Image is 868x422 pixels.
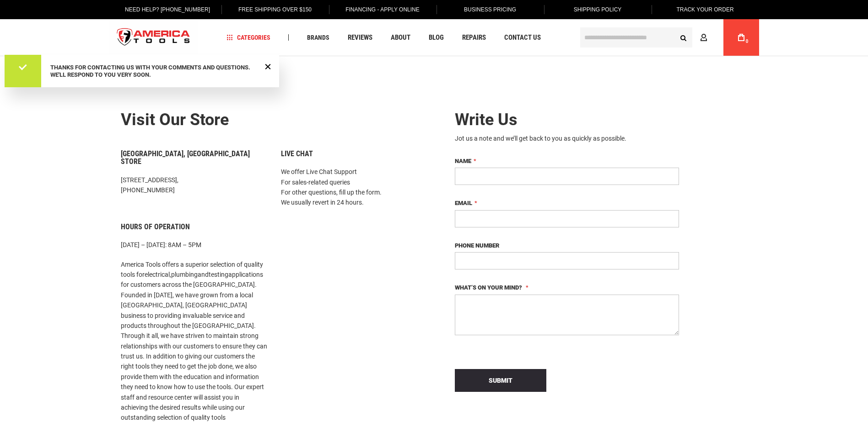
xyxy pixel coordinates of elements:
span: Name [455,158,471,164]
span: Reviews [348,34,372,41]
h6: Live Chat [281,150,427,158]
a: 0 [733,19,750,56]
p: [STREET_ADDRESS], [PHONE_NUMBER] [121,175,267,195]
button: Submit [455,369,546,392]
a: store logo [109,21,198,55]
span: Contact Us [504,34,541,41]
span: Email [455,200,472,206]
a: Repairs [458,32,490,44]
span: Blog [429,34,444,41]
span: Brands [307,34,329,41]
div: Thanks for contacting us with your comments and questions. We'll respond to you very soon. [50,64,261,78]
a: Contact Us [500,32,545,44]
a: Reviews [344,32,377,44]
span: Submit [489,377,512,384]
span: Shipping Policy [574,6,622,13]
a: testing [209,271,228,278]
p: We offer Live Chat Support For sales-related queries For other questions, fill up the form. We us... [281,167,427,208]
span: 0 [746,39,749,44]
img: America Tools [109,21,198,55]
span: About [391,34,410,41]
span: Phone Number [455,242,499,249]
div: Close Message [262,60,274,72]
a: Blog [425,32,448,44]
a: About [387,32,415,44]
a: plumbing [171,271,198,278]
a: Brands [303,32,334,44]
span: Write Us [455,110,518,129]
span: Repairs [462,34,486,41]
h6: [GEOGRAPHIC_DATA], [GEOGRAPHIC_DATA] Store [121,150,267,166]
a: electrical [145,271,170,278]
p: [DATE] – [DATE]: 8AM – 5PM [121,240,267,250]
a: Categories [222,32,275,44]
span: What’s on your mind? [455,284,522,291]
span: Categories [226,34,270,41]
button: Search [675,29,692,46]
h2: Visit our store [121,111,427,129]
div: Jot us a note and we’ll get back to you as quickly as possible. [455,134,679,143]
h6: Hours of Operation [121,223,267,231]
